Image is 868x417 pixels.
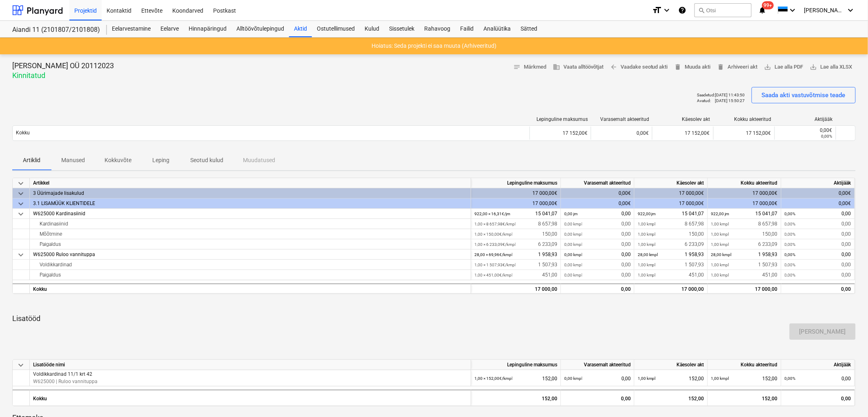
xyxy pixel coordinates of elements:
div: 17 000,00€ [708,198,781,209]
div: 0,00€ [561,198,634,209]
div: 152,00 [708,390,781,406]
span: keyboard_arrow_down [16,360,26,370]
div: Rahavoog [419,21,455,37]
p: [DATE] 11:43:50 [715,92,745,98]
div: 3.1 LISAMÜÜK KLIENTIDELE [33,198,467,209]
span: Lae alla XLSX [810,62,852,72]
div: 0,00 [564,250,631,260]
div: 150,00 [711,229,778,239]
button: Vaadake seotud akti [607,61,671,74]
small: 28,00 kmpl [638,252,658,257]
div: 17 000,00€ [471,198,561,209]
div: 0,00€ [561,188,634,198]
div: 0,00 [781,390,855,406]
div: 8 657,98 [711,219,778,229]
div: 451,00 [474,270,557,280]
small: 1,00 kmpl [711,376,729,381]
div: 152,00 [638,370,704,387]
div: Lisatööde nimi [30,360,471,370]
div: 17 000,00 [708,283,781,294]
div: 6 233,09 [474,239,557,250]
div: 0,00 [564,219,631,229]
span: business [553,63,560,71]
a: Hinnapäringud [184,21,231,37]
p: Lisatööd [12,314,856,323]
small: 0,00% [821,134,832,138]
div: 0,00 [785,209,851,219]
button: Saada akti vastuvõtmise teade [752,87,856,103]
div: 0,00 [564,239,631,250]
div: 6 233,09 [711,239,778,250]
div: 150,00 [474,229,557,239]
p: Kokkuvõte [105,156,131,165]
div: 0,00€ [781,188,855,198]
p: Hoiatus: Seda projekti ei saa muuta (Arhiveeritud) [372,42,496,50]
div: 451,00 [711,270,778,280]
div: 15 041,07 [711,209,778,219]
p: Manused [61,156,85,165]
div: 0,00€ [591,127,652,140]
div: 1 507,93 [474,260,557,270]
div: 0,00 [564,284,631,294]
div: 0,00 [785,219,851,229]
small: 1,00 kmpl [638,242,656,247]
span: Muuda akti [674,62,711,72]
span: delete [674,63,682,71]
small: 0,00 jm [564,212,578,216]
div: 1 958,93 [638,250,704,260]
span: Vaadake seotud akti [610,62,668,72]
small: 0,00% [785,212,796,216]
small: 1,00 × 451,00€ / kmpl [474,273,512,277]
div: Aktijääk [781,178,855,188]
div: 0,00 [785,370,851,387]
span: delete [717,63,725,71]
div: Aiandi 11 (2101807/2101808) [12,26,97,34]
div: 152,00 [711,370,778,387]
div: Kardinasiinid [33,219,467,229]
a: Aktid [289,21,312,37]
p: Seotud kulud [190,156,223,165]
small: 1,00 × 152,00€ / kmpl [474,376,512,381]
div: 152,00 [471,390,561,406]
small: 0,00 kmpl [564,273,582,277]
div: Käesolev akt [634,360,708,370]
div: 1 958,93 [474,250,557,260]
p: Artiklid [22,156,42,165]
span: keyboard_arrow_down [16,189,26,198]
small: 28,00 × 69,96€ / kmpl [474,252,512,257]
div: 0,00 [785,250,851,260]
div: 0,00 [785,239,851,250]
div: Lepinguline maksumus [471,360,561,370]
div: 17 000,00€ [471,188,561,198]
div: Kokku [30,390,471,406]
small: 1,00 × 1 507,93€ / kmpl [474,263,516,267]
div: Saada akti vastuvõtmise teade [762,90,846,100]
small: 0,00% [785,252,796,257]
i: notifications [758,5,766,15]
small: 1,00 kmpl [638,232,656,236]
a: Kulud [360,21,384,37]
small: 0,00 kmpl [564,263,582,267]
div: Mõõtmine [33,229,467,239]
span: save_alt [764,63,772,71]
div: Eelarve [156,21,184,37]
div: Aktijääk [778,116,833,122]
div: 8 657,98 [474,219,557,229]
small: 0,00 kmpl [564,232,582,236]
small: 922,00 jm [638,212,656,216]
div: Sätted [516,21,542,37]
div: Lepinguline maksumus [471,178,561,188]
a: Eelarvestamine [107,21,156,37]
div: 150,00 [638,229,704,239]
span: Märkmed [513,62,546,72]
div: 17 152,00€ [530,127,591,140]
a: Ostutellimused [312,21,360,37]
span: keyboard_arrow_down [16,178,26,188]
i: keyboard_arrow_down [846,5,856,15]
p: [DATE] 15:50:27 [715,98,745,103]
span: arrow_back [610,63,617,71]
p: Voldikkardinad 11/1 krt 42 [33,371,98,378]
div: 17 000,00€ [634,198,708,209]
